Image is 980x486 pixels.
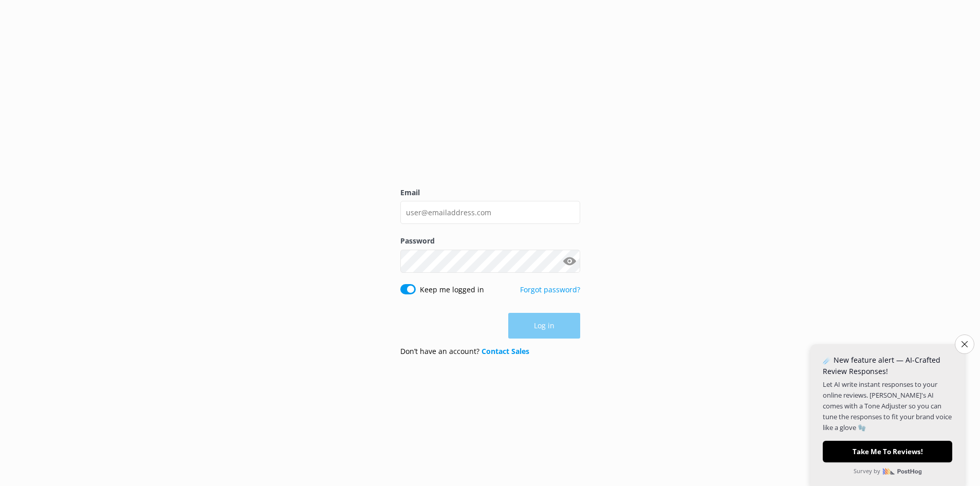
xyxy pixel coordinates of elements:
[560,251,580,271] button: Show password
[400,201,580,224] input: user@emailaddress.com
[400,187,580,198] label: Email
[400,235,580,247] label: Password
[400,346,529,357] p: Don’t have an account?
[420,284,484,295] label: Keep me logged in
[482,346,529,356] a: Contact Sales
[520,285,580,294] a: Forgot password?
